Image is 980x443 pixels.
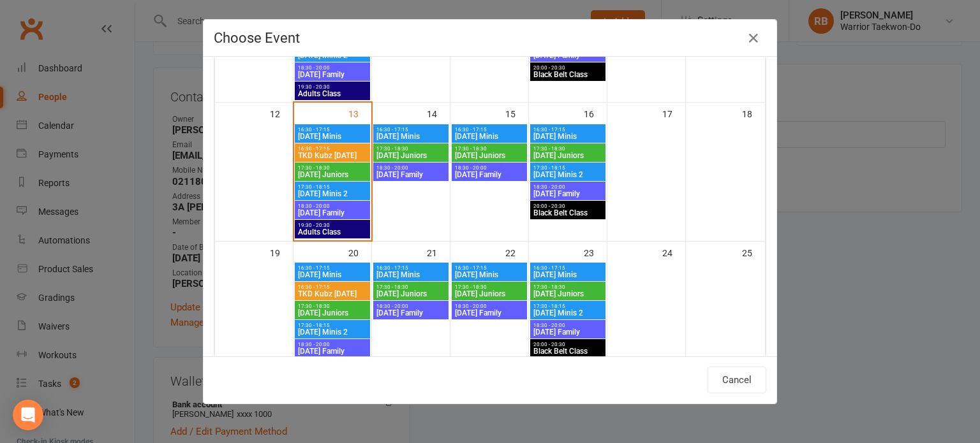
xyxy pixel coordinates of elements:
[376,171,446,178] span: [DATE] Family
[376,284,446,290] span: 17:30 - 18:30
[454,165,524,171] span: 18:30 - 20:00
[533,342,603,347] span: 20:00 - 20:30
[427,103,450,124] div: 14
[297,290,367,298] span: TKD Kubz [DATE]
[297,323,367,328] span: 17:30 - 18:15
[297,303,367,309] span: 17:30 - 18:30
[297,65,367,71] span: 18:30 - 20:00
[376,290,446,298] span: [DATE] Juniors
[376,127,446,133] span: 16:30 - 17:15
[505,242,528,263] div: 22
[297,342,367,347] span: 18:30 - 20:00
[533,271,603,279] span: [DATE] Minis
[376,152,446,159] span: [DATE] Juniors
[533,133,603,140] span: [DATE] Minis
[533,184,603,190] span: 18:30 - 20:00
[376,146,446,152] span: 17:30 - 18:30
[13,400,43,430] div: Open Intercom Messenger
[533,347,603,355] span: Black Belt Class
[662,103,685,124] div: 17
[454,146,524,152] span: 17:30 - 18:30
[533,265,603,271] span: 16:30 - 17:15
[533,290,603,298] span: [DATE] Juniors
[454,171,524,178] span: [DATE] Family
[533,52,603,59] span: [DATE] Family
[708,367,766,393] button: Cancel
[662,242,685,263] div: 24
[297,203,367,209] span: 18:30 - 20:00
[533,209,603,217] span: Black Belt Class
[297,265,367,271] span: 16:30 - 17:15
[454,152,524,159] span: [DATE] Juniors
[270,242,293,263] div: 19
[533,284,603,290] span: 17:30 - 18:30
[297,165,367,171] span: 17:30 - 18:30
[297,127,367,133] span: 16:30 - 17:15
[533,323,603,328] span: 18:30 - 20:00
[533,171,603,178] span: [DATE] Minis 2
[297,190,367,198] span: [DATE] Minis 2
[297,309,367,317] span: [DATE] Juniors
[376,133,446,140] span: [DATE] Minis
[533,165,603,171] span: 17:30 - 18:15
[533,328,603,336] span: [DATE] Family
[297,90,367,98] span: Adults Class
[376,265,446,271] span: 16:30 - 17:15
[297,271,367,279] span: [DATE] Minis
[297,209,367,217] span: [DATE] Family
[454,284,524,290] span: 17:30 - 18:30
[297,171,367,178] span: [DATE] Juniors
[376,271,446,279] span: [DATE] Minis
[297,284,367,290] span: 16:30 - 17:15
[297,152,367,159] span: TKD Kubz [DATE]
[214,30,766,46] h4: Choose Event
[376,303,446,309] span: 18:30 - 20:00
[297,328,367,336] span: [DATE] Minis 2
[297,184,367,190] span: 17:30 - 18:15
[348,103,371,124] div: 13
[348,242,371,263] div: 20
[742,103,765,124] div: 18
[297,347,367,355] span: [DATE] Family
[533,127,603,133] span: 16:30 - 17:15
[454,303,524,309] span: 18:30 - 20:00
[297,228,367,236] span: Adults Class
[454,265,524,271] span: 16:30 - 17:15
[270,103,293,124] div: 12
[297,222,367,228] span: 19:30 - 20:30
[533,203,603,209] span: 20:00 - 20:30
[584,103,607,124] div: 16
[427,242,450,263] div: 21
[505,103,528,124] div: 15
[533,146,603,152] span: 17:30 - 18:30
[297,133,367,140] span: [DATE] Minis
[533,152,603,159] span: [DATE] Juniors
[454,309,524,317] span: [DATE] Family
[376,309,446,317] span: [DATE] Family
[533,190,603,198] span: [DATE] Family
[743,28,764,48] button: Close
[533,303,603,309] span: 17:30 - 18:15
[533,71,603,78] span: Black Belt Class
[533,65,603,71] span: 20:00 - 20:30
[584,242,607,263] div: 23
[454,290,524,298] span: [DATE] Juniors
[297,52,367,59] span: [DATE] Minis 2
[376,165,446,171] span: 18:30 - 20:00
[297,84,367,90] span: 19:30 - 20:30
[454,127,524,133] span: 16:30 - 17:15
[742,242,765,263] div: 25
[533,309,603,317] span: [DATE] Minis 2
[297,71,367,78] span: [DATE] Family
[297,146,367,152] span: 16:30 - 17:15
[454,271,524,279] span: [DATE] Minis
[454,133,524,140] span: [DATE] Minis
